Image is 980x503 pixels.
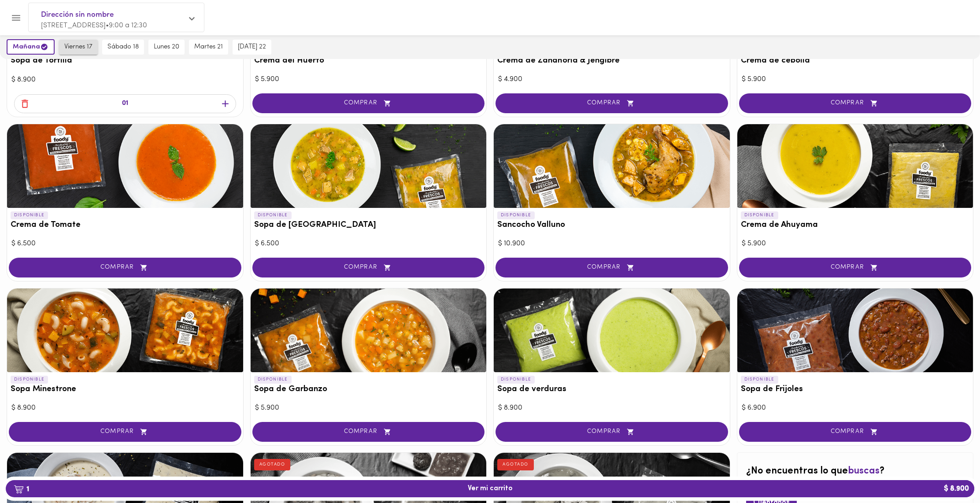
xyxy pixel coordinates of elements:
button: COMPRAR [252,258,485,277]
div: $ 4.900 [498,74,725,85]
span: [DATE] 22 [238,43,266,51]
p: DISPONIBLE [741,211,778,219]
button: COMPRAR [739,93,972,113]
span: sábado 18 [107,43,139,51]
p: DISPONIBLE [11,376,48,384]
div: $ 6.500 [255,239,482,249]
span: viernes 17 [64,43,92,51]
span: [STREET_ADDRESS] • 9:00 a 12:30 [41,22,147,29]
h3: Crema de Zanahoria & Jengibre [497,56,726,66]
h3: Crema de Ahuyama [741,221,970,230]
span: lunes 20 [154,43,179,51]
div: AGOTADO [254,459,291,470]
button: COMPRAR [496,258,728,277]
button: [DATE] 22 [233,40,271,55]
h3: Sopa Minestrone [11,385,240,394]
button: COMPRAR [496,422,728,442]
span: mañana [13,43,48,51]
iframe: Messagebird Livechat Widget [929,452,971,494]
button: COMPRAR [252,93,485,113]
div: Sopa de Mondongo [251,124,487,208]
button: mañana [7,39,55,55]
span: Ver mi carrito [468,485,513,493]
button: 1Ver mi carrito$ 8.900 [6,480,974,497]
div: $ 6.500 [11,239,239,249]
span: COMPRAR [750,428,961,436]
button: COMPRAR [9,258,241,277]
button: sábado 18 [102,40,144,55]
button: COMPRAR [9,422,241,442]
h3: Sopa de Garbanzo [254,385,483,394]
div: $ 5.900 [742,74,969,85]
p: DISPONIBLE [497,211,535,219]
div: Sopa Minestrone [7,288,243,372]
p: 01 [122,99,128,109]
span: COMPRAR [20,264,230,271]
h3: Sopa de Frijoles [741,385,970,394]
img: cart.png [14,485,24,494]
span: Dirección sin nombre [41,9,183,21]
p: DISPONIBLE [254,211,292,219]
button: Menu [5,7,27,29]
div: Sopa de verduras [494,288,730,372]
button: COMPRAR [739,258,972,277]
span: COMPRAR [507,100,717,107]
span: COMPRAR [750,264,961,271]
p: DISPONIBLE [497,376,535,384]
span: COMPRAR [507,428,717,436]
p: DISPONIBLE [11,211,48,219]
span: COMPRAR [263,264,474,271]
div: Crema de Ahuyama [737,124,973,208]
b: 1 [8,483,34,495]
h3: Sopa de Tortilla [11,56,240,66]
h3: Crema de Tomate [11,221,240,230]
div: $ 10.900 [498,239,725,249]
button: martes 21 [189,40,228,55]
div: $ 5.900 [255,403,482,413]
button: viernes 17 [59,40,98,55]
span: COMPRAR [507,264,717,271]
span: COMPRAR [263,428,474,436]
h2: ¿No encuentras lo que ? [746,466,965,477]
div: $ 6.900 [742,403,969,413]
div: $ 8.900 [11,75,239,85]
h3: Sopa de [GEOGRAPHIC_DATA] [254,221,483,230]
div: Sancocho Valluno [494,124,730,208]
button: COMPRAR [252,422,485,442]
div: $ 8.900 [498,403,725,413]
div: Sopa de Frijoles [737,288,973,372]
span: buscas [848,466,880,476]
span: COMPRAR [20,428,230,436]
button: COMPRAR [739,422,972,442]
div: $ 8.900 [11,403,239,413]
span: COMPRAR [263,100,474,107]
h3: Crema de cebolla [741,56,970,66]
div: $ 5.900 [255,74,482,85]
button: COMPRAR [496,93,728,113]
div: $ 5.900 [742,239,969,249]
div: Sopa de Garbanzo [251,288,487,372]
div: AGOTADO [497,459,534,470]
div: Crema de Tomate [7,124,243,208]
h3: Sancocho Valluno [497,221,726,230]
p: DISPONIBLE [741,376,778,384]
h3: Crema del Huerto [254,56,483,66]
h3: Sopa de verduras [497,385,726,394]
span: COMPRAR [750,100,961,107]
button: lunes 20 [148,40,185,55]
p: DISPONIBLE [254,376,292,384]
span: martes 21 [194,43,223,51]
